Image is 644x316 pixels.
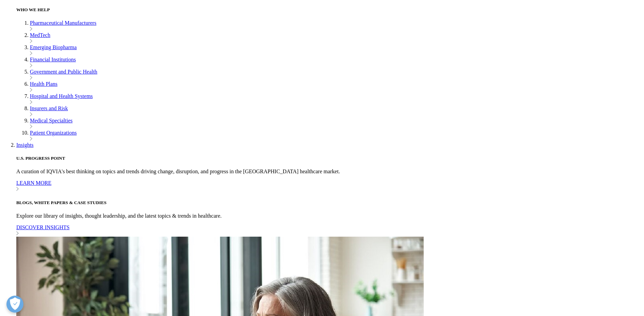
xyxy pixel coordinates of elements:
[16,156,641,161] h5: U.S. PROGRESS POINT
[30,32,50,38] a: MedTech
[16,213,641,219] p: Explore our library of insights, thought leadership, and the latest topics & trends in healthcare.
[30,81,57,87] a: Health Plans
[16,169,641,175] p: A curation of IQVIA's best thinking on topics and trends driving change, disruption, and progress...
[30,130,77,136] a: Patient Organizations
[30,57,76,62] a: Financial Institutions
[30,69,97,75] a: Government and Public Health
[6,296,23,313] button: Open Preferences
[16,224,641,237] a: DISCOVER INSIGHTS
[30,93,93,99] a: Hospital and Health Systems
[30,118,73,123] a: Medical Specialties
[30,105,68,111] a: Insurers and Risk
[16,180,641,192] a: LEARN MORE
[16,7,641,13] h5: WHO WE HELP
[16,200,641,205] h5: BLOGS, WHITE PAPERS & CASE STUDIES
[16,142,34,148] a: Insights
[30,20,96,26] a: Pharmaceutical Manufacturers
[30,44,77,50] a: Emerging Biopharma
